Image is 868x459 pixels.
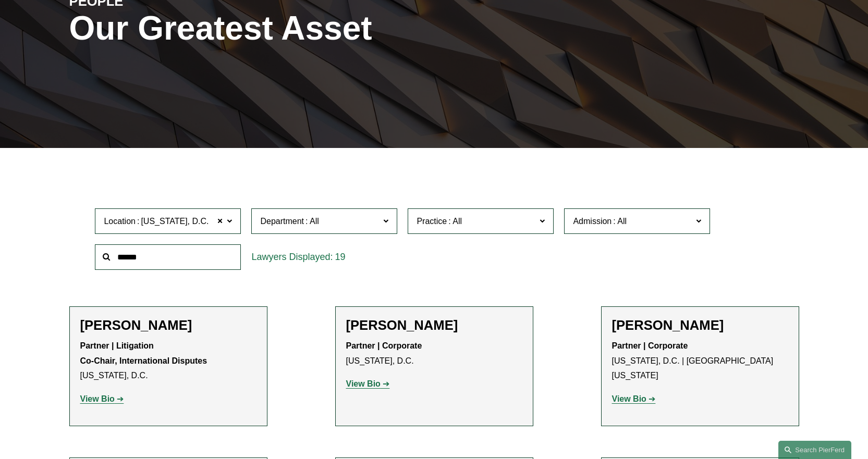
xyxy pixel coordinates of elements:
h2: [PERSON_NAME] [80,317,256,333]
a: Search this site [778,441,851,459]
strong: Partner | Litigation Co-Chair, International Disputes [80,341,207,365]
span: [US_STATE], D.C. [141,215,209,228]
strong: Partner | Corporate [612,341,688,350]
strong: View Bio [346,379,381,388]
span: Admission [573,217,612,226]
strong: View Bio [612,394,646,403]
strong: View Bio [80,394,115,403]
a: View Bio [612,394,656,403]
span: 19 [335,252,346,262]
p: [US_STATE], D.C. [346,339,522,369]
span: Location [104,217,136,226]
strong: Partner | Corporate [346,341,422,350]
h1: Our Greatest Asset [69,9,556,47]
span: Practice [417,217,447,226]
a: View Bio [80,394,124,403]
a: View Bio [346,379,390,388]
p: [US_STATE], D.C. [80,339,256,383]
span: Department [260,217,304,226]
p: [US_STATE], D.C. | [GEOGRAPHIC_DATA][US_STATE] [612,339,788,383]
h2: [PERSON_NAME] [612,317,788,333]
h2: [PERSON_NAME] [346,317,522,333]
